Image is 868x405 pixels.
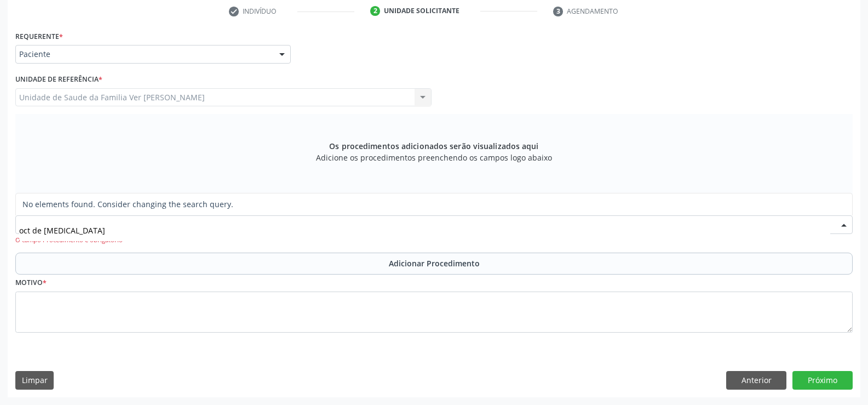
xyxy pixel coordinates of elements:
[15,71,102,88] label: Unidade de referência
[15,253,853,275] button: Adicionar Procedimento
[15,236,853,245] div: O campo Procedimento é obrigatório
[15,275,47,292] label: Motivo
[15,28,63,45] label: Requerente
[370,6,380,16] div: 2
[726,371,786,390] button: Anterior
[19,219,830,241] input: Buscar por procedimento
[792,371,853,390] button: Próximo
[19,49,268,60] span: Paciente
[329,140,538,152] span: Os procedimentos adicionados serão visualizados aqui
[389,258,480,269] span: Adicionar Procedimento
[16,193,852,215] span: No elements found. Consider changing the search query.
[384,6,459,16] div: Unidade solicitante
[316,152,552,163] span: Adicione os procedimentos preenchendo os campos logo abaixo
